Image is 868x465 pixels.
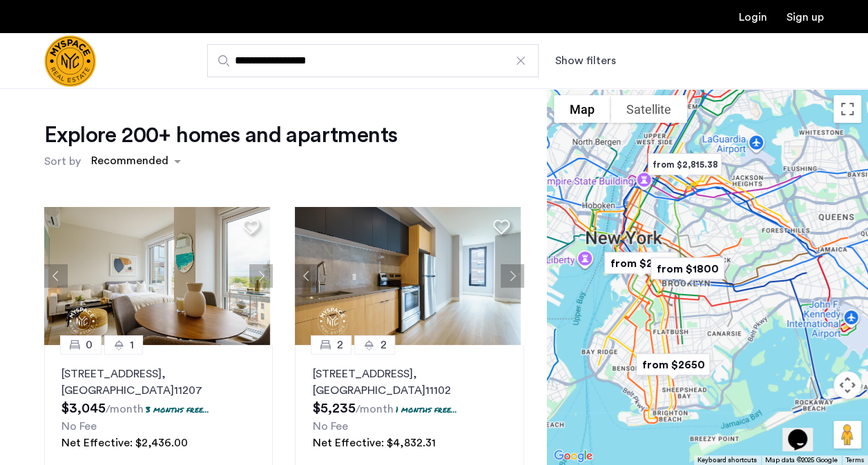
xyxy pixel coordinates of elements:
img: 1997_638519001096654587.png [44,207,270,345]
span: No Fee [61,421,97,432]
button: Keyboard shortcuts [697,455,757,465]
span: 2 [336,337,343,353]
span: Net Effective: $2,436.00 [61,437,188,448]
span: $3,045 [61,402,106,415]
label: Sort by [44,153,81,170]
div: from $2950 [593,242,689,284]
a: Registration [787,12,824,23]
a: Login [739,12,767,23]
a: Cazamio Logo [44,35,96,87]
img: logo [44,35,96,87]
iframe: chat widget [782,410,827,451]
p: [STREET_ADDRESS] 11102 [312,366,506,399]
span: No Fee [312,421,347,432]
button: Previous apartment [295,264,318,288]
button: Next apartment [249,264,273,288]
img: 1997_638519968035243270.png [295,207,521,345]
ng-select: sort-apartment [84,149,188,174]
span: 2 [380,337,386,353]
button: Show satellite imagery [610,95,687,123]
div: Recommended [89,152,168,172]
div: from $2650 [625,344,721,386]
button: Show or hide filters [555,52,616,69]
p: [STREET_ADDRESS] 11207 [61,366,255,399]
button: Next apartment [501,264,524,288]
span: Map data ©2025 Google [765,457,838,464]
div: from $1800 [639,248,735,290]
span: $5,235 [312,402,355,415]
button: Map camera controls [833,371,861,399]
button: Drag Pegman onto the map to open Street View [833,421,861,448]
img: Google [550,447,596,465]
sub: /month [355,404,393,415]
a: Terms (opens in new tab) [846,455,864,465]
sub: /month [106,404,144,415]
div: from $2,815.38 [637,144,733,186]
p: 1 months free... [395,404,456,415]
span: Net Effective: $4,832.31 [312,437,435,448]
span: 0 [86,337,93,353]
span: 1 [130,337,134,353]
input: Apartment Search [207,44,539,77]
p: 3 months free... [146,404,209,415]
button: Toggle fullscreen view [833,95,861,123]
a: Open this area in Google Maps (opens a new window) [550,447,596,465]
button: Show street map [554,95,610,123]
h1: Explore 200+ homes and apartments [44,121,397,149]
button: Previous apartment [44,264,68,288]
